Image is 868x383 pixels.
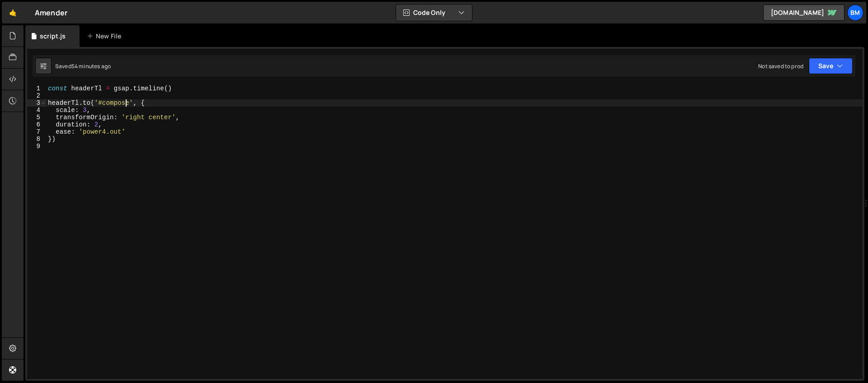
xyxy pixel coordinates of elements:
div: script.js [40,32,66,41]
a: bm [847,5,863,21]
div: 7 [27,128,46,135]
div: 1 [27,85,46,92]
div: 5 [27,114,46,121]
div: 3 [27,99,46,107]
div: Saved [55,62,111,70]
div: 2 [27,92,46,99]
div: 9 [27,143,46,150]
a: [DOMAIN_NAME] [763,5,844,21]
div: Not saved to prod [758,62,803,70]
button: Save [809,58,853,74]
div: 4 [27,107,46,114]
div: 6 [27,121,46,128]
div: Amender [35,7,67,18]
a: 🤙 [2,2,24,23]
div: 54 minutes ago [71,62,111,70]
button: Code Only [396,5,472,21]
div: 8 [27,135,46,143]
div: New File [87,32,125,41]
